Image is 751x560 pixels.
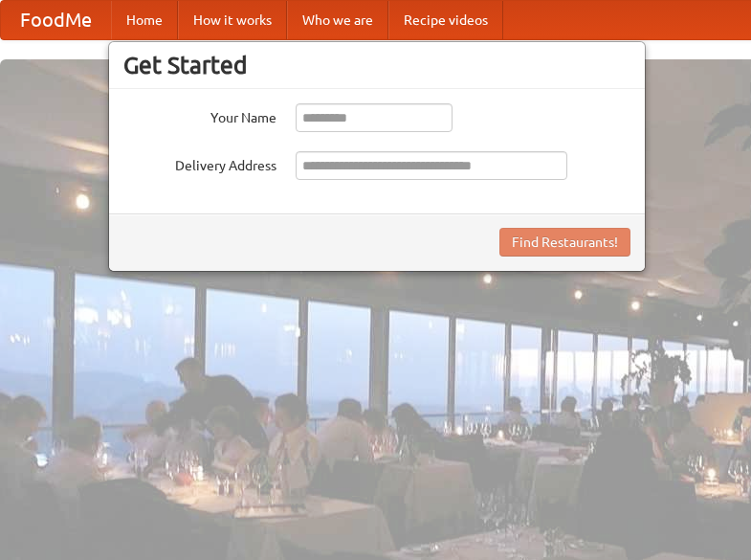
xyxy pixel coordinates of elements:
[499,228,630,257] button: Find Restaurants!
[123,151,276,175] label: Delivery Address
[123,51,630,79] h3: Get Started
[178,1,287,39] a: How it works
[388,1,503,39] a: Recipe videos
[287,1,388,39] a: Who we are
[1,1,111,39] a: FoodMe
[123,103,276,127] label: Your Name
[111,1,178,39] a: Home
